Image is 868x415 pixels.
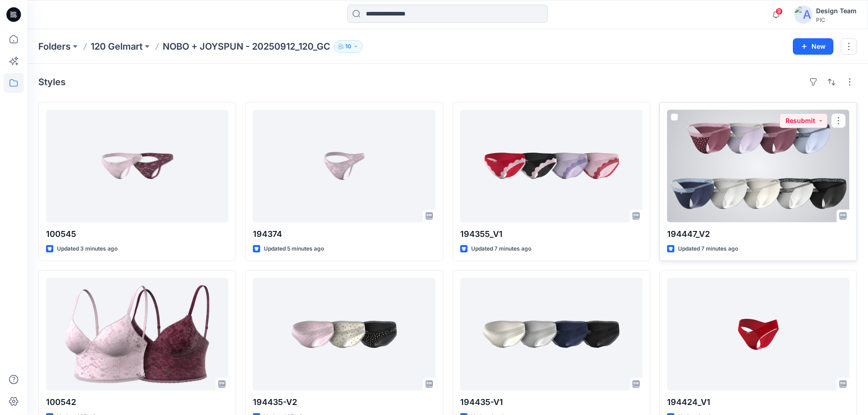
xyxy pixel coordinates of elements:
button: New [793,38,833,55]
p: Updated 5 minutes ago [264,244,324,254]
p: Updated 3 minutes ago [57,244,118,254]
button: 10 [334,40,363,53]
p: 100545 [46,228,228,241]
p: 194435-V1 [460,396,642,409]
a: 194447_V2 [667,110,849,222]
span: 9 [776,8,783,15]
a: 194435-V2 [253,278,435,390]
a: 100542 [46,278,228,390]
p: Updated 7 minutes ago [471,244,531,254]
p: 194435-V2 [253,396,435,409]
p: 194424_V1 [667,396,849,409]
a: 194374 [253,110,435,222]
a: 194435-V1 [460,278,642,390]
p: 194374 [253,228,435,241]
div: Design Team [816,5,857,16]
a: Folders [38,40,71,53]
div: PIC [816,16,857,23]
p: 194447_V2 [667,228,849,241]
p: Updated 7 minutes ago [678,244,738,254]
a: 120 Gelmart [91,40,143,53]
img: avatar [794,5,812,24]
a: 194424_V1 [667,278,849,390]
p: 10 [345,41,351,51]
p: 194355_V1 [460,228,642,241]
a: 194355_V1 [460,110,642,222]
p: 100542 [46,396,228,409]
a: 100545 [46,110,228,222]
p: NOBO + JOYSPUN - 20250912_120_GC [163,40,330,53]
h4: Styles [38,77,66,87]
